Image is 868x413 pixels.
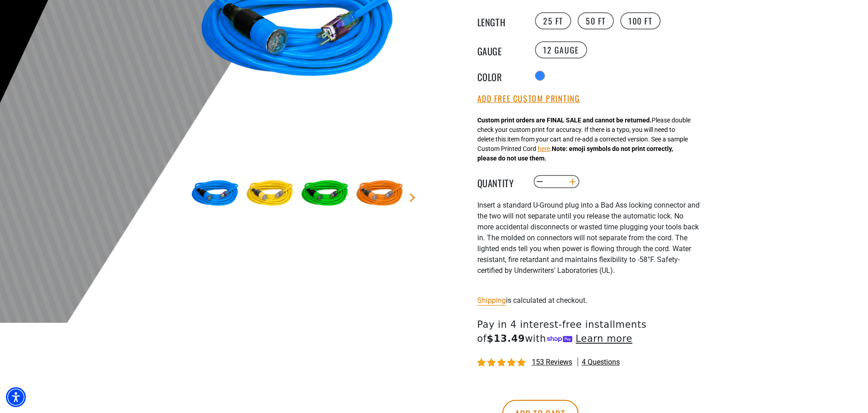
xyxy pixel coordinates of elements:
[477,15,523,27] legend: Length
[578,12,614,29] label: 50 FT
[538,144,550,154] button: here
[532,358,572,366] span: 153 reviews
[244,168,296,220] img: yellow
[353,168,406,220] img: orange
[477,176,523,188] label: Quantity
[535,41,587,58] label: 12 Gauge
[477,359,527,367] span: 4.87 stars
[477,145,673,162] strong: Note: emoji symbols do not print correctly, please do not use them.
[477,116,691,163] div: Please double check your custom print for accuracy. If there is a typo, you will need to delete t...
[477,117,652,124] strong: Custom print orders are FINAL SALE and cannot be returned.
[477,70,523,82] legend: Color
[582,357,620,367] span: 4 questions
[477,44,523,56] legend: Gauge
[408,193,417,202] a: Next
[477,94,580,104] button: Add Free Custom Printing
[620,12,661,29] label: 100 FT
[299,168,351,220] img: green
[477,200,700,287] div: I
[535,12,571,29] label: 25 FT
[189,168,241,220] img: blue
[6,387,26,407] div: Accessibility Menu
[477,296,506,305] a: Shipping
[477,294,700,306] div: is calculated at checkout.
[477,201,700,275] span: nsert a standard U-Ground plug into a Bad Ass locking connector and the two will not separate unt...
